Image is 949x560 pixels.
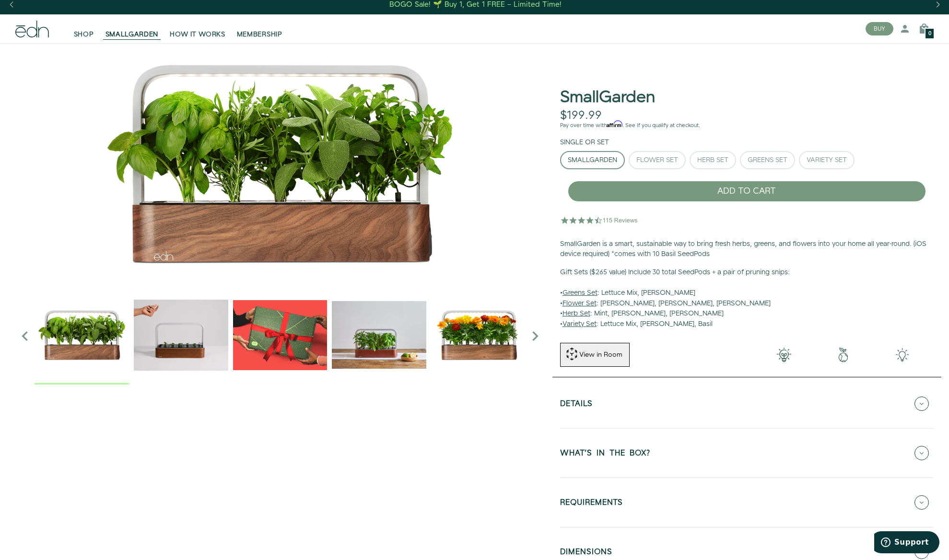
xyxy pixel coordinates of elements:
[560,239,934,260] p: SmallGarden is a smart, sustainable way to bring fresh herbs, greens, and flowers into your home ...
[748,157,787,163] div: Greens Set
[233,288,328,385] div: 3 / 6
[578,350,623,360] div: View in Room
[15,43,545,283] img: Official-EDN-SMALLGARDEN-HERB-HERO-SLV-2000px_4096x.png
[690,151,736,169] button: Herb Set
[607,121,622,128] span: Affirm
[560,548,612,559] h5: DIMENSIONS
[231,18,288,39] a: MEMBERSHIP
[562,319,597,329] u: Variety Set
[928,31,931,36] span: 0
[560,436,934,470] button: WHAT'S IN THE BOX?
[874,531,939,555] iframe: Opens a widget where you can find more information
[560,268,934,330] p: • : Lettuce Mix, [PERSON_NAME] • : [PERSON_NAME], [PERSON_NAME], [PERSON_NAME] • : Mint, [PERSON_...
[431,288,526,382] img: edn-smallgarden-marigold-hero-SLV-2000px_1024x.png
[814,348,873,362] img: green-earth.png
[697,157,728,163] div: Herb Set
[754,348,813,362] img: 001-light-bulb.png
[560,109,602,123] div: $199.99
[568,181,926,202] button: ADD TO CART
[560,138,609,147] label: Single or Set
[332,288,426,382] img: edn-smallgarden-mixed-herbs-table-product-2000px_1024x.jpg
[636,157,678,163] div: Flower Set
[560,121,934,130] p: Pay over time with . See if you qualify at checkout.
[100,18,164,39] a: SMALLGARDEN
[431,288,526,385] div: 5 / 6
[560,151,625,169] button: SmallGarden
[237,30,282,39] span: MEMBERSHIP
[562,299,597,308] u: Flower Set
[560,89,655,106] h1: SmallGarden
[526,327,545,346] i: Next slide
[74,30,94,39] span: SHOP
[560,343,630,367] button: View in Room
[807,157,847,163] div: Variety Set
[560,449,650,460] h5: WHAT'S IN THE BOX?
[568,157,617,163] div: SmallGarden
[873,348,932,362] img: edn-smallgarden-tech.png
[68,18,100,39] a: SHOP
[35,288,129,382] img: Official-EDN-SMALLGARDEN-HERB-HERO-SLV-2000px_1024x.png
[629,151,686,169] button: Flower Set
[562,288,598,298] u: Greens Set
[233,288,328,382] img: EMAILS_-_Holiday_21_PT1_28_9986b34a-7908-4121-b1c1-9595d1e43abe_1024x.png
[164,18,231,39] a: HOW IT WORKS
[740,151,795,169] button: Greens Set
[560,268,790,277] b: Gift Sets ($265 value) Include 30 total SeedPods + a pair of pruning snips:
[560,499,623,510] h5: REQUIREMENTS
[560,210,639,230] img: 4.5 star rating
[332,288,426,385] div: 4 / 6
[105,30,159,39] span: SMALLGARDEN
[562,309,590,318] u: Herb Set
[560,387,934,420] button: Details
[560,400,593,411] h5: Details
[560,486,934,519] button: REQUIREMENTS
[866,22,893,35] button: BUY
[35,288,129,385] div: 1 / 6
[170,30,225,39] span: HOW IT WORKS
[134,288,228,385] div: 2 / 6
[15,327,35,346] i: Previous slide
[15,43,545,283] div: 1 / 6
[799,151,855,169] button: Variety Set
[134,288,228,382] img: edn-trim-basil.2021-09-07_14_55_24_1024x.gif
